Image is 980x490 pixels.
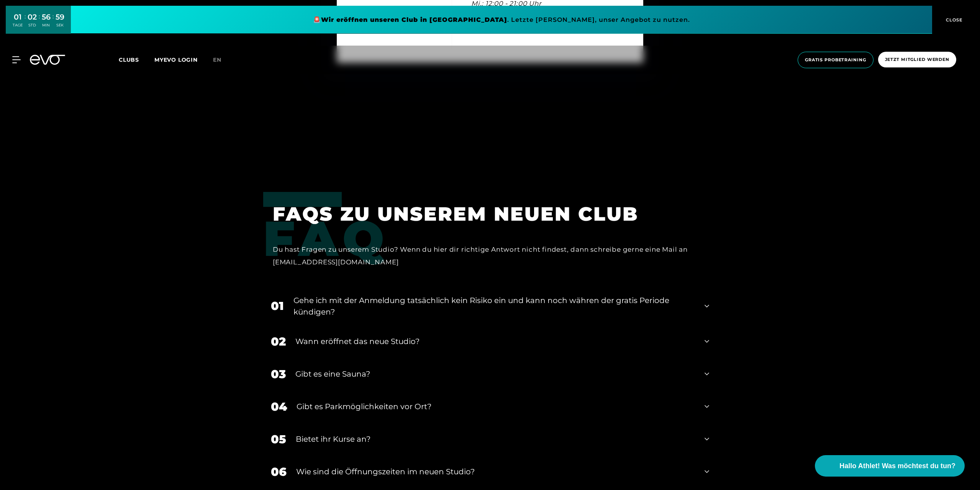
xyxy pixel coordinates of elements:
div: Wann eröffnet das neue Studio? [295,336,695,347]
div: 59 [56,11,64,23]
div: : [39,12,40,33]
div: 04 [271,398,287,415]
span: CLOSE [944,16,963,23]
a: Jetzt Mitglied werden [876,52,959,68]
a: MYEVO LOGIN [154,56,198,63]
span: Jetzt Mitglied werden [885,56,949,63]
div: 05 [271,431,286,448]
div: Gibt es Parkmöglichkeiten vor Ort? [297,401,695,412]
a: Gratis Probetraining [795,52,876,68]
div: SEK [56,23,64,28]
div: 56 [42,11,51,23]
div: STD [28,23,37,28]
div: : [52,12,54,33]
span: Gratis Probetraining [805,57,866,63]
div: MIN [42,23,51,28]
div: 03 [271,365,286,383]
div: 02 [28,11,37,23]
div: ​Wie sind die Öffnungszeiten im neuen Studio? [296,466,695,477]
a: en [213,56,231,64]
div: 02 [271,333,286,350]
div: 01 [13,11,23,23]
div: Gibt es eine Sauna? [295,368,695,380]
div: Bietet ihr Kurse an? [296,433,695,445]
button: Hallo Athlet! Was möchtest du tun? [815,455,965,477]
div: Gehe ich mit der Anmeldung tatsächlich kein Risiko ein und kann noch währen der gratis Periode kü... [293,295,695,318]
div: 01 [271,297,284,315]
span: Clubs [119,56,139,63]
a: Clubs [119,56,154,63]
h1: FAQS ZU UNSEREM NEUEN CLUB [273,202,698,226]
div: 06 [271,463,287,480]
div: TAGE [13,23,23,28]
div: : [25,12,26,33]
button: CLOSE [932,6,974,34]
div: Du hast Fragen zu unserem Studio? Wenn du hier dir richtige Antwort nicht findest, dann schreibe ... [273,243,698,268]
span: en [213,56,221,63]
span: Hallo Athlet! Was möchtest du tun? [839,461,955,471]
